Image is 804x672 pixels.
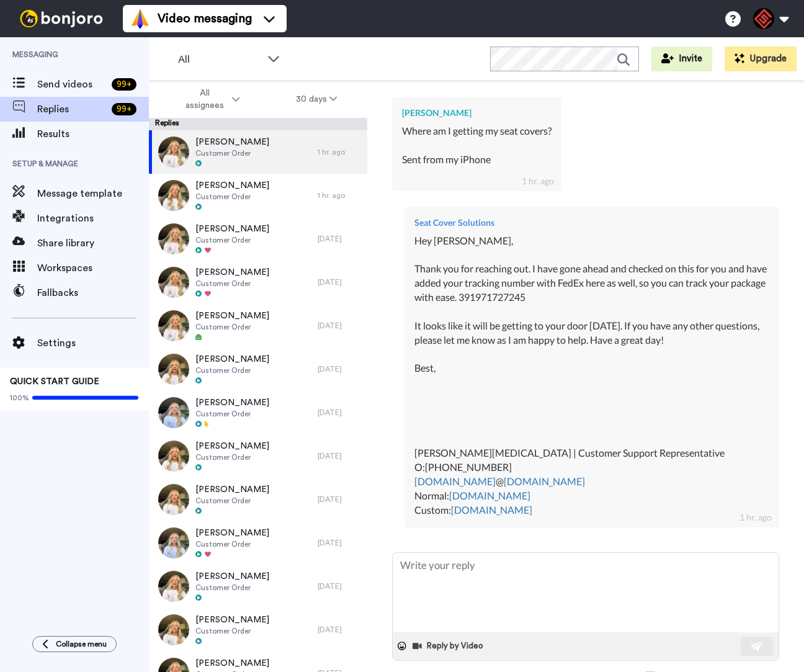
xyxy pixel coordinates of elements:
a: [PERSON_NAME]Customer Order[DATE] [149,565,367,608]
span: Integrations [37,211,149,226]
div: Where am I getting my seat covers? Sent from my iPhone [402,124,552,181]
span: Send videos [37,77,107,92]
a: [PERSON_NAME]Customer Order1 hr. ago [149,130,367,174]
a: [PERSON_NAME]Customer Order1 hr. ago [149,174,367,217]
span: [PERSON_NAME] [195,657,269,670]
div: 1 hr. ago [318,147,361,157]
img: 89d5d4df-7ea6-4d46-a9db-72cb097bfedb-thumb.jpg [158,137,189,168]
a: [DOMAIN_NAME] [504,475,585,487]
div: 99 + [112,103,136,115]
img: f8a2bb44-0c62-4a93-b088-f9d16d2b3523-thumb.jpg [158,267,189,298]
span: [PERSON_NAME] [195,483,269,496]
span: Customer Order [195,626,269,636]
span: [PERSON_NAME] [195,353,269,365]
span: 100% [10,393,29,403]
span: [PERSON_NAME] [195,179,269,192]
div: Replies [149,118,367,130]
a: [PERSON_NAME]Customer Order[DATE] [149,217,367,261]
div: 1 hr. ago [739,511,772,524]
span: Customer Order [195,496,269,506]
span: [PERSON_NAME] [195,440,269,452]
span: [PERSON_NAME] [195,614,269,626]
div: [DATE] [318,408,361,418]
div: [DATE] [318,364,361,374]
span: QUICK START GUIDE [10,377,99,386]
div: [DATE] [318,625,361,635]
a: [DOMAIN_NAME] [449,490,530,501]
a: [PERSON_NAME]Customer Order[DATE] [149,261,367,304]
span: Customer Order [195,365,269,375]
button: Reply by Video [411,637,487,655]
span: Customer Order [195,539,269,549]
span: Customer Order [195,452,269,462]
img: vm-color.svg [130,9,150,29]
img: e931e3cf-1be3-46ad-9774-e8adbcc006d0-thumb.jpg [158,484,189,515]
span: [PERSON_NAME] [195,396,269,409]
span: [PERSON_NAME] [195,223,269,235]
span: [PERSON_NAME] [195,527,269,539]
span: Collapse menu [56,639,107,649]
a: [PERSON_NAME]Customer Order[DATE] [149,521,367,565]
span: All [178,52,261,67]
a: [PERSON_NAME]Customer Order[DATE] [149,478,367,521]
span: Customer Order [195,192,269,202]
button: Invite [651,47,712,71]
span: [PERSON_NAME] [195,266,269,279]
div: [DATE] [318,451,361,461]
span: Results [37,127,149,141]
div: 1 hr. ago [522,175,554,187]
button: Upgrade [725,47,797,71]
span: [PERSON_NAME] [195,570,269,583]
span: Fallbacks [37,285,149,300]
img: bcb6f276-295a-4da1-af94-775b6eb3321f-thumb.jpg [158,397,189,428]
div: [DATE] [318,234,361,244]
span: Workspaces [37,261,149,276]
img: 90a76957-fc76-406e-a1f6-d7d960b8ee2b-thumb.jpg [158,223,189,254]
div: [DATE] [318,538,361,548]
a: [PERSON_NAME]Customer Order[DATE] [149,434,367,478]
a: [PERSON_NAME]Customer Order[DATE] [149,608,367,652]
span: Video messaging [158,10,252,27]
img: bj-logo-header-white.svg [15,10,108,27]
a: [DOMAIN_NAME] [451,504,532,516]
a: [PERSON_NAME]Customer Order[DATE] [149,347,367,391]
span: Replies [37,102,107,117]
img: 5679cb2b-1065-4aa9-aaa1-910e677a4987-thumb.jpg [158,527,189,558]
span: Settings [37,336,149,351]
div: Hey [PERSON_NAME], Thank you for reaching out. I have gone ahead and checked on this for you and ... [414,234,769,517]
button: 30 days [268,88,365,110]
div: [DATE] [318,321,361,331]
div: 1 hr. ago [318,190,361,200]
img: 05ecce37-b6ae-4521-b511-6b95e3e2b97b-thumb.jpg [158,571,189,602]
span: Customer Order [195,409,269,419]
img: ce5357cb-026c-433d-aaba-63ae9457c6c3-thumb.jpg [158,354,189,385]
img: ec6d6bee-10c4-4109-a19a-f4a3591eb26e-thumb.jpg [158,180,189,211]
span: All assignees [179,87,230,112]
span: Customer Order [195,279,269,289]
span: [PERSON_NAME] [195,136,269,148]
img: 0a07464a-5a72-4ec9-8cd0-63d7fc57003b-thumb.jpg [158,441,189,472]
a: [PERSON_NAME]Customer Order[DATE] [149,391,367,434]
span: Share library [37,236,149,251]
button: All assignees [151,82,268,117]
div: Seat Cover Solutions [414,217,769,229]
img: send-white.svg [751,641,764,651]
span: Customer Order [195,583,269,593]
div: [DATE] [318,581,361,591]
a: [DOMAIN_NAME] [414,475,496,487]
div: 99 + [112,78,136,91]
img: fea695a4-2ba1-4f94-a12d-7ff03fcb631b-thumb.jpg [158,614,189,645]
div: [DATE] [318,277,361,287]
div: [DATE] [318,495,361,504]
img: 89dcf774-2898-4a8e-a888-7c9fa961d07f-thumb.jpg [158,310,189,341]
span: Message template [37,186,149,201]
span: Customer Order [195,148,269,158]
div: [PERSON_NAME] [402,107,552,119]
span: Customer Order [195,235,269,245]
span: Customer Order [195,322,269,332]
span: [PERSON_NAME] [195,310,269,322]
button: Collapse menu [32,636,117,652]
a: [PERSON_NAME]Customer Order[DATE] [149,304,367,347]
